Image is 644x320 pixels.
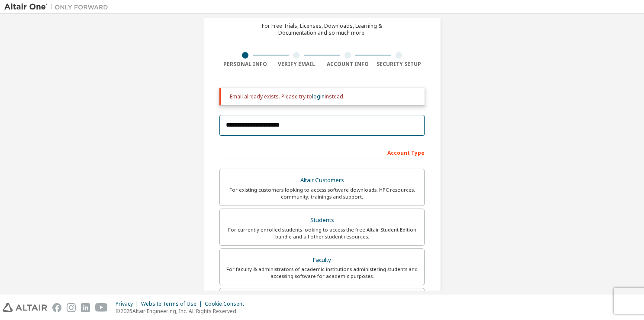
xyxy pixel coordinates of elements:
div: Faculty [225,254,419,266]
div: Security Setup [374,61,425,68]
p: © 2025 Altair Engineering, Inc. All Rights Reserved. [116,307,249,315]
div: Account Type [219,145,425,159]
div: Students [225,214,419,226]
img: Altair One [4,3,113,11]
div: For faculty & administrators of academic institutions administering students and accessing softwa... [225,266,419,280]
div: Privacy [116,300,141,307]
img: altair_logo.svg [3,303,47,312]
div: Email already exists. Please try to instead. [230,93,418,100]
div: Website Terms of Use [141,300,205,307]
div: Altair Customers [225,174,419,186]
div: For Free Trials, Licenses, Downloads, Learning & Documentation and so much more. [262,23,382,36]
div: Cookie Consent [205,300,249,307]
div: Personal Info [219,61,271,68]
img: instagram.svg [67,303,76,312]
a: login [312,93,325,100]
div: For existing customers looking to access software downloads, HPC resources, community, trainings ... [225,186,419,200]
div: For currently enrolled students looking to access the free Altair Student Edition bundle and all ... [225,226,419,240]
img: linkedin.svg [81,303,90,312]
img: facebook.svg [52,303,61,312]
div: Verify Email [271,61,322,68]
img: youtube.svg [95,303,108,312]
div: Account Info [322,61,374,68]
